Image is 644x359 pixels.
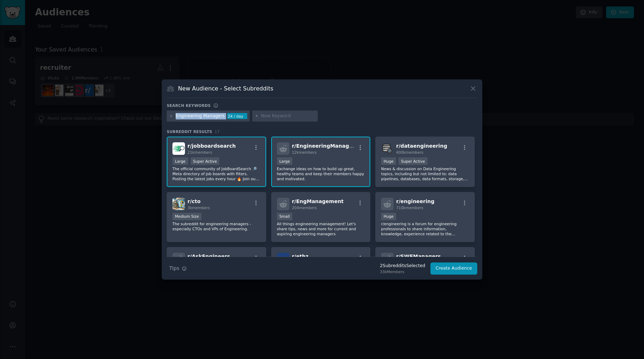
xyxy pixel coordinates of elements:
[167,129,212,134] span: Subreddit Results
[176,113,225,119] div: Engineering Managers
[292,150,317,154] span: 12k members
[187,150,212,154] span: 21k members
[172,213,201,220] div: Medium Size
[381,221,469,236] p: r/engineering is a forum for engineering professionals to share information, knowledge, experienc...
[292,143,358,149] span: r/ EngineeringManagers
[187,206,210,210] span: 3k members
[187,198,201,204] span: r/ cto
[292,206,317,210] span: 204 members
[277,166,365,181] p: Exchange ideas on how to build up great, healthy teams and keep their members happy and motivated.
[277,221,365,236] p: All things engineering management! Let's share tips, news and more for current and aspiring engin...
[380,263,425,269] div: 2 Subreddit s Selected
[277,253,289,265] img: ethz
[396,150,423,154] span: 400k members
[381,166,469,181] p: News & discussion on Data Engineering topics, including but not limited to: data pipelines, datab...
[381,157,396,165] div: Huge
[277,213,292,220] div: Small
[167,103,211,108] h3: Search keywords
[187,254,230,259] span: r/ AskEngineers
[396,206,423,210] span: 710k members
[172,157,188,165] div: Large
[167,262,189,275] button: Tips
[261,113,315,119] input: New Keyword
[381,213,396,220] div: Huge
[172,166,260,181] p: The official community of JobBoardSearch 🔎 Meta directory of job boards with filters. Posting the...
[227,113,247,119] div: 24 / day
[215,129,220,134] span: 17
[172,142,185,155] img: jobboardsearch
[380,269,425,274] div: 33k Members
[191,157,220,165] div: Super Active
[292,198,344,204] span: r/ EngManagement
[396,198,434,204] span: r/ engineering
[172,221,260,231] p: The subreddit for engineering managers - especially CTOs and VPs of Engineering.
[396,254,441,259] span: r/ SWEManagers
[178,85,273,92] h3: New Audience - Select Subreddits
[381,142,394,155] img: dataengineering
[277,157,293,165] div: Large
[169,265,179,272] span: Tips
[187,143,236,149] span: r/ jobboardsearch
[399,157,428,165] div: Super Active
[172,198,185,210] img: cto
[430,262,478,275] button: Create Audience
[396,143,447,149] span: r/ dataengineering
[292,254,308,259] span: r/ ethz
